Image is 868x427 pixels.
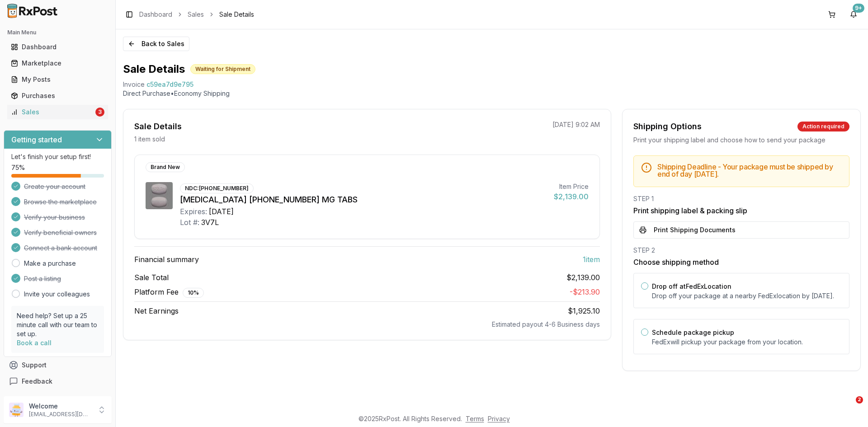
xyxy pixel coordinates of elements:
p: FedEx will pickup your package from your location. [652,338,842,347]
div: Brand New [146,162,185,172]
button: Dashboard [4,40,112,54]
button: 9+ [846,7,861,22]
span: Platform Fee [134,286,204,298]
img: User avatar [9,403,24,417]
a: Dashboard [7,39,108,55]
p: 1 item sold [134,135,165,144]
p: Let's finish your setup first! [11,152,104,161]
div: Waiting for Shipment [190,64,255,74]
nav: breadcrumb [139,10,254,19]
div: 3 [95,108,104,117]
a: Make a purchase [24,259,76,268]
button: Purchases [4,89,112,103]
span: Create your account [24,182,85,191]
h3: Getting started [11,134,62,145]
span: Browse the marketplace [24,197,97,206]
span: Verify your business [24,213,85,222]
a: Invite your colleagues [24,290,90,299]
div: Print your shipping label and choose how to send your package [633,136,849,145]
div: My Posts [11,75,104,84]
h1: Sale Details [123,62,185,76]
h5: Shipping Deadline - Your package must be shipped by end of day [DATE] . [657,163,842,178]
div: [DATE] [209,206,234,217]
a: Purchases [7,88,108,104]
a: Dashboard [139,10,172,19]
div: Marketplace [11,59,104,68]
span: Verify beneficial owners [24,228,97,237]
div: Sales [11,108,94,117]
p: [DATE] 9:02 AM [552,120,600,129]
button: Sales3 [4,105,112,119]
div: Dashboard [11,42,104,52]
div: Item Price [554,182,589,191]
a: Sales [188,10,204,19]
div: NDC: [PHONE_NUMBER] [180,183,254,193]
button: Marketplace [4,56,112,70]
p: Welcome [29,402,92,411]
span: Post a listing [24,274,61,283]
div: Purchases [11,91,104,100]
div: Sale Details [134,120,182,133]
div: [MEDICAL_DATA] [PHONE_NUMBER] MG TABS [180,193,547,206]
button: Print Shipping Documents [633,221,849,239]
p: [EMAIL_ADDRESS][DOMAIN_NAME] [29,411,92,418]
div: Lot #: [180,217,199,228]
span: Sale Details [219,10,254,19]
span: $1,925.10 [568,306,600,315]
div: Invoice [123,80,145,89]
div: $2,139.00 [554,191,589,202]
label: Schedule package pickup [652,328,734,336]
img: RxPost Logo [4,4,61,18]
div: Estimated payout 4-6 Business days [134,320,600,329]
a: Sales3 [7,104,108,120]
span: 1 item [583,254,600,265]
a: Terms [466,415,484,422]
a: Privacy [488,415,510,422]
div: STEP 2 [633,246,849,255]
div: Shipping Options [633,120,702,133]
h3: Choose shipping method [633,257,849,267]
button: My Posts [4,72,112,87]
span: Feedback [22,377,52,386]
a: My Posts [7,71,108,88]
div: Expires: [180,206,207,217]
a: Book a call [17,339,52,347]
button: Back to Sales [123,37,189,51]
a: Marketplace [7,55,108,71]
span: Sale Total [134,272,169,283]
span: Net Earnings [134,305,179,316]
div: STEP 1 [633,194,849,203]
div: 9+ [853,4,864,13]
p: Direct Purchase • Economy Shipping [123,89,861,98]
span: $2,139.00 [566,272,600,283]
div: 10 % [183,288,204,298]
span: c59ea7d9e795 [146,80,193,89]
div: 3V7L [201,217,219,228]
iframe: Intercom live chat [837,396,859,418]
h3: Print shipping label & packing slip [633,205,849,216]
button: Support [4,357,112,373]
p: Drop off your package at a nearby FedEx location by [DATE] . [652,291,842,300]
button: Feedback [4,373,112,389]
label: Drop off at FedEx Location [652,282,731,290]
p: Need help? Set up a 25 minute call with our team to set up. [17,311,99,338]
img: Triumeq 600-50-300 MG TABS [146,182,173,209]
div: Action required [797,122,849,131]
span: Connect a bank account [24,244,97,253]
span: 75 % [11,163,25,172]
span: Financial summary [134,254,199,265]
h2: Main Menu [7,29,108,36]
span: - $213.90 [570,287,600,296]
span: 2 [856,396,863,404]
